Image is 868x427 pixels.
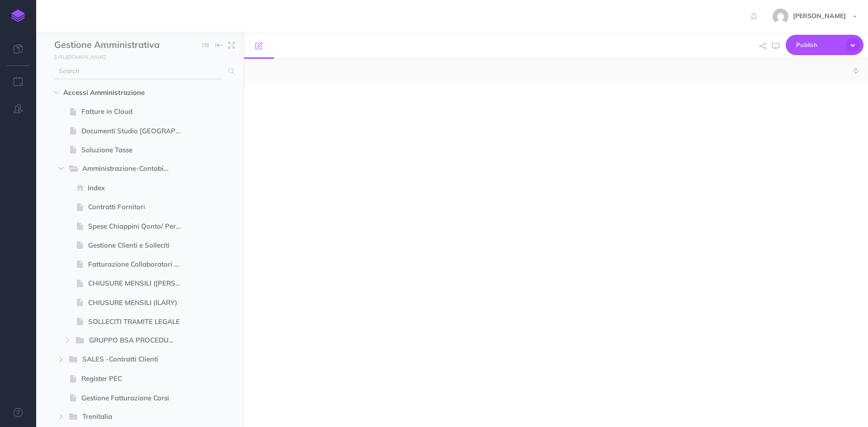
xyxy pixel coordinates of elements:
span: Trenitalia [82,411,176,423]
span: CHIUSURE MENSILI (ILARY) [88,297,189,308]
span: Register PEC [81,373,189,384]
img: logo-mark.svg [11,9,25,22]
span: Fatturazione Collaboratori ECS [88,259,189,270]
a: [URL][DOMAIN_NAME] [36,52,115,61]
span: CHIUSURE MENSILI ([PERSON_NAME]) [88,278,189,289]
span: GRUPPO BSA PROCEDURA [89,335,181,347]
button: Publish [786,35,863,55]
span: Publish [796,38,841,52]
input: Search [54,63,223,80]
img: 773ddf364f97774a49de44848d81cdba.jpg [773,9,788,24]
span: Spese Chiappini Qonto/ Personali [88,221,189,232]
span: Fatture in Cloud [81,106,189,117]
span: Soluzione Tasse [81,145,189,155]
span: Gestione Fatturazione Corsi [81,393,189,404]
span: Amministrazione-Contabilità [82,163,177,175]
span: Index [88,183,189,193]
span: SOLLECITI TRAMITE LEGALE [88,316,189,327]
span: Gestione Clienti e Solleciti [88,240,189,251]
input: Documentation Name [54,38,160,52]
small: [URL][DOMAIN_NAME] [54,54,106,60]
span: [PERSON_NAME] [788,12,850,20]
span: Accessi Amministrazione [63,87,178,98]
span: Contratti Fornitori [88,202,189,212]
span: SALES -Contratti Clienti [82,354,176,366]
span: Documenti Studio [GEOGRAPHIC_DATA] [81,126,189,136]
